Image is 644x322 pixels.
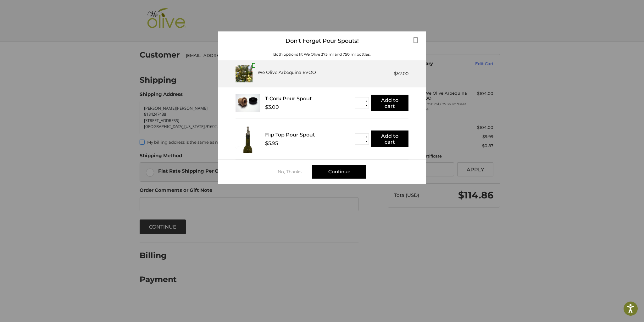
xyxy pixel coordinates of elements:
[364,139,369,144] button: ▼
[236,125,260,153] img: FTPS_bottle__43406.1705089544.233.225.jpg
[72,8,80,16] button: Open LiveChat chat widget
[258,69,316,76] div: We Olive Arbequina EVOO
[364,135,369,139] button: ▲
[265,96,355,102] div: T-Cork Pour Spout
[278,169,312,174] div: No, Thanks
[265,132,355,138] div: Flip Top Pour Spout
[364,103,369,108] button: ▼
[218,52,426,57] div: Both options fit We Olive 375 ml and 750 ml bottles.
[236,94,260,112] img: T_Cork__22625.1711686153.233.225.jpg
[9,9,71,14] p: We're away right now. Please check back later!
[371,130,408,147] button: Add to cart
[265,140,278,146] div: $5.95
[364,98,369,103] button: ▲
[218,31,426,51] div: Don't Forget Pour Spouts!
[312,165,366,179] div: Continue
[371,95,408,111] button: Add to cart
[265,104,279,110] div: $3.00
[394,70,408,77] div: $52.00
